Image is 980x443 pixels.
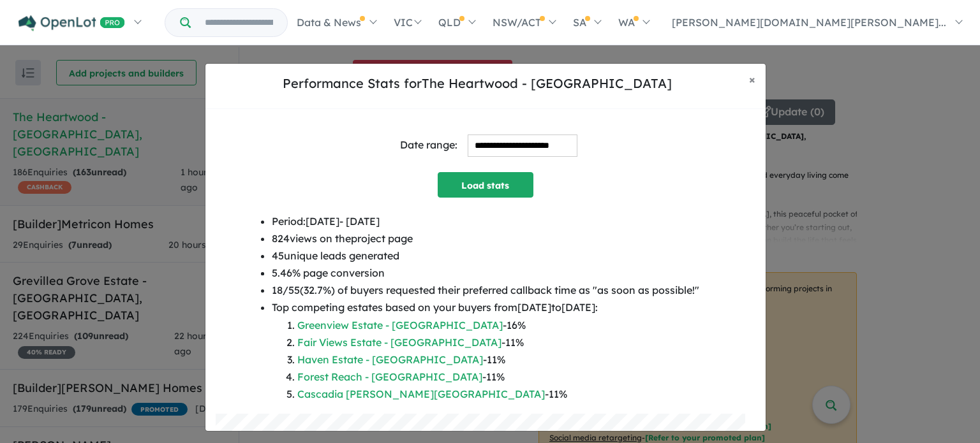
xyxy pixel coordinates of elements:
span: × [749,72,755,87]
li: 5.46 % page conversion [272,265,699,282]
li: - 16 % [297,317,699,334]
input: Try estate name, suburb, builder or developer [193,9,285,36]
a: Fair Views Estate - [GEOGRAPHIC_DATA] [297,336,501,349]
span: [PERSON_NAME][DOMAIN_NAME][PERSON_NAME]... [672,16,946,29]
li: Top competing estates based on your buyers from [DATE] to [DATE] : [272,299,699,403]
li: 45 unique leads generated [272,247,699,265]
a: Forest Reach - [GEOGRAPHIC_DATA] [297,370,482,383]
li: - 11 % [297,351,699,368]
li: 18 / 55 ( 32.7 %) of buyers requested their preferred callback time as " as soon as possible! " [272,282,699,299]
li: Period: [DATE] - [DATE] [272,213,699,230]
a: Cascadia [PERSON_NAME][GEOGRAPHIC_DATA] [297,388,545,400]
a: Haven Estate - [GEOGRAPHIC_DATA] [297,353,483,366]
li: - 11 % [297,334,699,351]
li: - 11 % [297,368,699,386]
li: - 11 % [297,386,699,403]
h5: Performance Stats for The Heartwood - [GEOGRAPHIC_DATA] [216,74,739,93]
img: Openlot PRO Logo White [19,15,125,31]
li: 824 views on the project page [272,230,699,247]
a: Greenview Estate - [GEOGRAPHIC_DATA] [297,319,503,331]
div: Date range: [400,136,457,154]
button: Load stats [438,172,533,198]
